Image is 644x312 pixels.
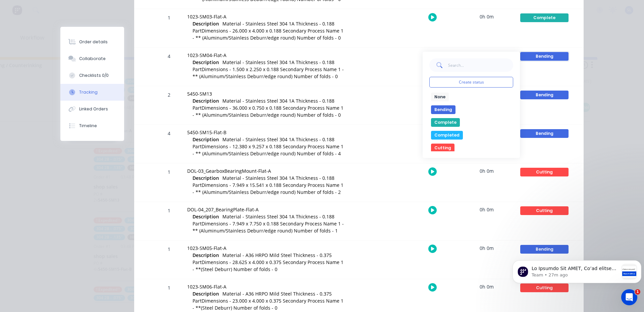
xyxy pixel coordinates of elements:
[448,58,513,72] input: Search...
[431,105,455,114] button: Bending
[79,89,98,95] div: Tracking
[462,202,512,217] div: 0h 0m
[79,56,106,62] div: Collaborate
[520,91,569,99] div: Bending
[193,20,343,41] span: Material - Stainless Steel 304 1A Thickness - 0.188 PartDimensions - 26.000 x 4.000 x 0.188 Secon...
[431,118,460,127] button: Complete
[187,52,345,59] div: 1023-SM04-Flat-A
[79,39,108,45] div: Order details
[520,206,569,215] button: Cutting
[193,252,343,272] span: Material - A36 HRPO Mild Steel Thickness - 0.375 PartDimensions - 28.625 x 4.000 x 0.375 Secondar...
[193,290,219,297] span: Description
[193,291,343,311] span: Material - A36 HRPO Mild Steel Thickness - 0.375 PartDimensions - 23.000 x 4.000 x 0.375 Secondar...
[79,72,109,79] div: Checklists 0/0
[520,90,569,100] button: Bending
[193,136,219,143] span: Description
[193,59,344,80] span: Material - Stainless Steel 304 1A Thickness - 0.188 PartDimensions - 1.500 x 2.250 x 0.188 Second...
[187,245,345,252] div: 1023-SM05-Flat-A
[159,49,179,86] div: 4
[60,50,124,67] button: Collaborate
[193,213,344,234] span: Material - Stainless Steel 304 1A Thickness - 0.188 PartDimensions - 7.949 x 7.750 x 0.188 Second...
[520,168,569,176] div: Cutting
[510,247,644,294] iframe: Intercom notifications message
[60,117,124,134] button: Timeline
[193,98,343,118] span: Material - Stainless Steel 304 1A Thickness - 0.188 PartDimensions - 36.000 x 0.750 x 0.188 Secon...
[193,213,219,220] span: Description
[462,9,512,24] div: 0h 0m
[193,59,219,66] span: Description
[431,144,454,152] button: Cutting
[187,129,345,136] div: 5450-SM15-Flat-B
[60,101,124,117] button: Linked Orders
[159,164,179,202] div: 1
[22,25,109,31] p: Message from Team, sent 27m ago
[193,252,219,259] span: Description
[431,93,449,101] button: None
[187,90,345,97] div: 5450-SM13
[520,167,569,177] button: Cutting
[462,48,512,63] div: 0h 0m
[462,241,512,256] div: 0h 0m
[462,279,512,294] div: 0h 0m
[193,20,219,27] span: Description
[520,245,569,254] button: Bending
[60,84,124,101] button: Tracking
[159,203,179,240] div: 1
[462,163,512,178] div: 0h 0m
[159,126,179,163] div: 4
[193,136,343,157] span: Material - Stainless Steel 304 1A Thickness - 0.188 PartDimensions - 12.380 x 9.257 x 0.188 Secon...
[187,13,345,20] div: 1023-SM03-Flat-A
[520,13,569,22] button: Complete
[520,52,569,61] div: Bending
[193,174,219,181] span: Description
[79,123,97,129] div: Timeline
[187,167,345,174] div: DOL-03_GearboxBearingMount-Flat-A
[520,129,569,138] button: Bending
[520,206,569,215] div: Cutting
[429,77,513,88] button: Create status
[159,242,179,279] div: 1
[520,245,569,254] div: Bending
[159,87,179,124] div: 2
[520,129,569,138] div: Bending
[159,10,179,47] div: 1
[621,289,637,305] iframe: Intercom live chat
[79,106,108,112] div: Linked Orders
[520,52,569,61] button: Bending
[187,206,345,213] div: DOL-04_207_BearingPlate-Flat-A
[193,175,343,195] span: Material - Stainless Steel 304 1A Thickness - 0.188 PartDimensions - 7.949 x 15.541 x 0.188 Secon...
[187,283,345,290] div: 1023-SM06-Flat-A
[520,13,569,22] div: Complete
[60,67,124,84] button: Checklists 0/0
[431,131,463,140] button: Completed
[60,34,124,50] button: Order details
[193,97,219,104] span: Description
[635,289,640,295] span: 1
